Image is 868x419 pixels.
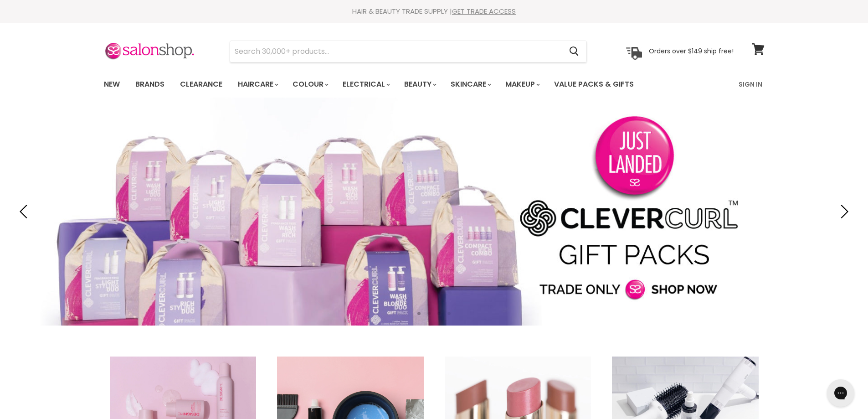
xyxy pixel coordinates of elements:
[173,75,229,94] a: Clearance
[286,75,334,94] a: Colour
[733,75,768,94] a: Sign In
[230,41,562,62] input: Search
[427,312,431,315] li: Page dot 2
[417,312,421,315] li: Page dot 1
[397,75,442,94] a: Beauty
[444,75,497,94] a: Skincare
[498,75,545,94] a: Makeup
[834,202,852,221] button: Next
[230,41,587,62] form: Product
[97,75,127,94] a: New
[547,75,641,94] a: Value Packs & Gifts
[128,75,171,94] a: Brands
[336,75,395,94] a: Electrical
[562,41,586,62] button: Search
[92,71,776,98] nav: Main
[452,6,516,16] a: GET TRADE ACCESS
[16,202,34,221] button: Previous
[92,7,776,16] div: HAIR & BEAUTY TRADE SUPPLY |
[437,312,441,315] li: Page dot 3
[447,312,451,315] li: Page dot 4
[649,47,734,55] p: Orders over $149 ship free!
[231,75,284,94] a: Haircare
[97,71,687,98] ul: Main menu
[822,376,859,410] iframe: Gorgias live chat messenger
